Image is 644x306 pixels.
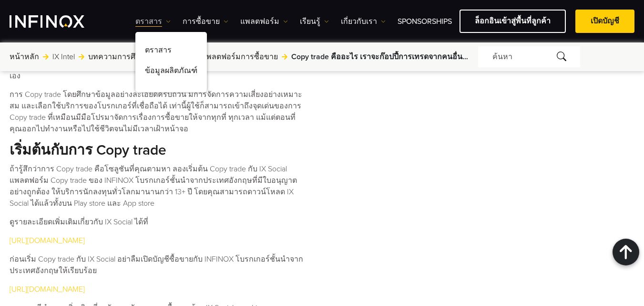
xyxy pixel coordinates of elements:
img: arrow-right [79,54,84,60]
strong: เริ่มต้นกับการ Copy trade [10,141,166,159]
div: ค้นหา [478,46,580,67]
a: เรียนรู้ [300,16,329,27]
a: หน้าหลัก [10,51,39,63]
a: ล็อกอินเข้าสู่พื้นที่ลูกค้า [460,10,566,33]
a: การซื้อขาย [183,16,228,27]
a: แพลตฟอร์ม [240,16,288,27]
a: ตราสาร [135,16,171,27]
p: การ Copy trade โดยศึกษาข้อมูลอย่างละเอียดครบถ้วน มีการจัดการความเสี่ยงอย่างเหมาะสม และเลือกใช้บริ... [10,89,303,135]
a: ข้อมูลผลิตภัณฑ์ [135,62,207,83]
a: [URL][DOMAIN_NAME] [10,236,85,245]
a: บทความการศึกษา [88,51,150,63]
a: INFINOX Logo [10,15,107,28]
p: ดูรายละเอียดเพิ่มเติมเกี่ยวกับ IX Social ได้ที่ [10,216,303,228]
p: ถ้ารู้สึกว่าการ Copy trade คือโซลูชันที่คุณตามหา ลองเริ่มต้น Copy trade กับ IX Social แพลตฟอร์ม C... [10,163,303,209]
a: เกี่ยวกับเรา [341,16,386,27]
a: [URL][DOMAIN_NAME] [10,285,85,294]
a: เปิดบัญชี [575,10,634,33]
a: Sponsorships [398,16,452,27]
p: ก่อนเริ่ม Copy trade กับ IX Social อย่าลืมเปิดบัญชีซื้อขายกับ INFINOX โบรกเกอร์ชั้นนำจากประเทศอัง... [10,253,303,276]
img: arrow-right [43,54,49,60]
a: คู่มือสำหรับแพลตฟอร์มการซื้อขาย [163,51,278,63]
a: ตราสาร [135,42,207,62]
img: arrow-right [282,54,287,60]
span: Copy trade คืออะไร เราจะก๊อปปี้การเทรดจากคนอื่นได้จริงเหรอ? [291,51,471,63]
a: IX Intel [52,51,75,63]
